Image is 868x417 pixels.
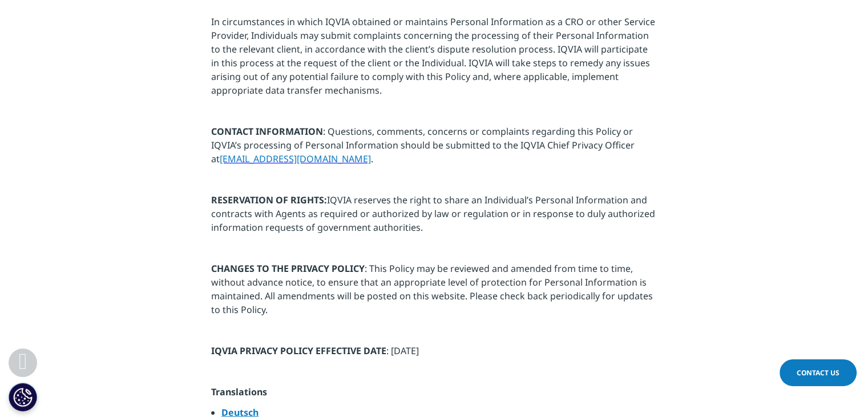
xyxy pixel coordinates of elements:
span: : This Policy may be reviewed and amended from time to time, without advance notice, to ensure th... [211,262,653,316]
strong: Translations [211,386,267,398]
span: CONTACT INFORMATION [211,125,323,138]
span: RESERVATION OF RIGHTS: [211,194,327,206]
span: Contact Us [797,368,839,378]
span: : Questions, comments, concerns or complaints regarding this Policy or IQVIA’s processing of Pers... [211,125,635,165]
a: Contact Us [780,359,857,386]
button: Cookies Settings [9,383,37,411]
span: . [371,153,373,165]
a: [EMAIL_ADDRESS][DOMAIN_NAME] [220,153,371,165]
span: : [DATE] [386,344,419,357]
span: IQVIA PRIVACY POLICY EFFECTIVE DATE [211,344,386,357]
span: In circumstances in which IQVIA obtained or maintains Personal Information as a CRO or other Serv... [211,15,655,97]
span: IQVIA reserves the right to share an Individual’s Personal Information and contracts with Agents ... [211,194,655,234]
span: CHANGES TO THE PRIVACY POLICY [211,262,365,275]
